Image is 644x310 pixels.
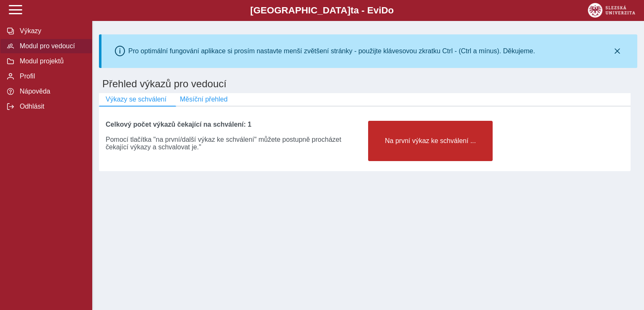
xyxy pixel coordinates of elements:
button: Na první výkaz ke schválení ... [368,121,493,161]
span: Profil [17,73,85,80]
h1: Přehled výkazů pro vedoucí [99,75,637,93]
span: o [388,5,394,16]
b: [GEOGRAPHIC_DATA] a - Evi [25,5,619,16]
img: logo_web_su.png [588,3,635,18]
span: Výkazy [17,27,85,35]
span: Výkazy se schválení [106,96,166,103]
button: Výkazy se schválení [99,93,173,106]
span: Měsíční přehled [180,96,228,103]
div: Pomocí tlačítka "na první/další výkaz ke schválení" můžete postupně procházet čekající výkazy a s... [106,128,361,151]
span: Odhlásit [17,103,85,110]
button: Měsíční přehled [173,93,234,106]
b: Celkový počet výkazů čekající na schválení: 1 [106,121,252,128]
span: Modul projektů [17,57,85,65]
span: D [381,5,388,16]
div: Pro optimální fungování aplikace si prosím nastavte menší zvětšení stránky - použijte klávesovou ... [128,47,535,55]
span: t [351,5,353,16]
span: Modul pro vedoucí [17,42,85,50]
span: Nápověda [17,88,85,95]
span: Na první výkaz ke schválení ... [375,137,486,145]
